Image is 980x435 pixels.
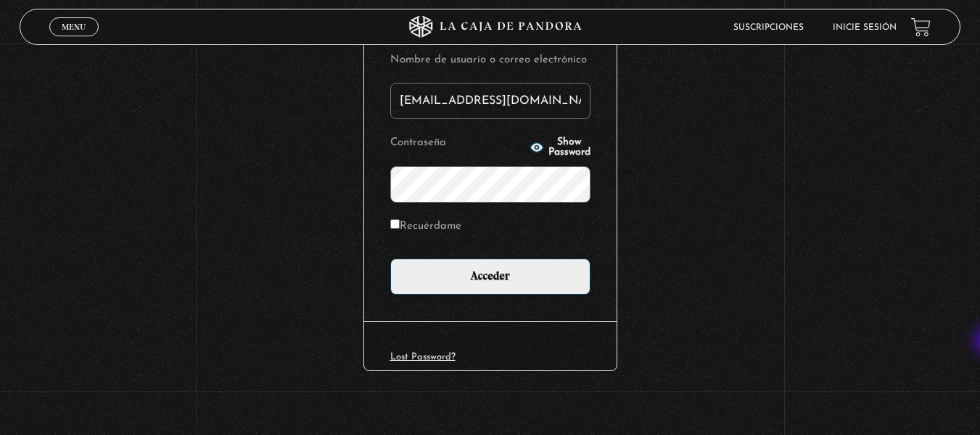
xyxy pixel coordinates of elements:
[911,17,931,36] a: View your shopping cart
[390,219,400,229] input: Recuérdame
[548,137,590,158] span: Show Password
[390,352,456,362] a: Lost Password?
[390,132,525,155] label: Contraseña
[390,49,590,72] label: Nombre de usuario o correo electrónico
[390,216,461,238] label: Recuérdame
[530,137,590,158] button: Show Password
[833,23,897,32] a: Inicie sesión
[390,259,590,295] input: Acceder
[62,23,86,31] span: Menu
[57,35,91,45] span: Cerrar
[733,23,804,32] a: Suscripciones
